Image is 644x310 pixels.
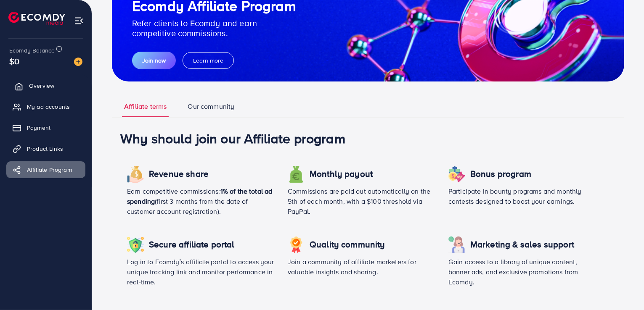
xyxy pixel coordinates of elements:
[6,140,85,157] a: Product Links
[27,144,63,153] span: Product Links
[142,56,166,65] span: Join now
[6,98,85,115] a: My ad accounts
[132,18,296,28] p: Refer clients to Ecomdy and earn
[186,102,236,117] a: Our community
[27,166,72,174] span: Affiliate Program
[122,102,169,117] a: Affiliate terms
[74,58,82,66] img: image
[8,12,65,25] img: logo
[288,186,435,216] p: Commissions are paid out automatically on the 5th of each month, with a $100 threshold via PayPal.
[288,236,305,253] img: icon revenue share
[127,257,274,287] p: Log in to Ecomdy’s affiliate portal to access your unique tracking link and monitor performance i...
[183,52,234,69] button: Learn more
[448,166,465,183] img: icon revenue share
[9,46,55,55] span: Ecomdy Balance
[608,272,638,304] iframe: Chat
[27,102,70,111] span: My ad accounts
[149,239,235,250] h4: Secure affiliate portal
[470,239,574,250] h4: Marketing & sales support
[74,16,84,26] img: menu
[9,55,19,67] span: $0
[310,169,373,179] h4: Monthly payout
[132,52,176,69] button: Join now
[310,239,385,250] h4: Quality community
[448,186,596,206] p: Participate in bounty programs and monthly contests designed to boost your earnings.
[448,257,596,287] p: Gain access to a library of unique content, banner ads, and exclusive promotions from Ecomdy.
[27,123,50,132] span: Payment
[127,187,273,206] span: 1% of the total ad spending
[120,130,616,146] h1: Why should join our Affiliate program
[127,186,274,216] p: Earn competitive commissions: (first 3 months from the date of customer account registration).
[288,166,305,183] img: icon revenue share
[448,236,465,253] img: icon revenue share
[127,166,144,183] img: icon revenue share
[127,236,144,253] img: icon revenue share
[288,257,435,277] p: Join a community of affiliate marketers for valuable insights and sharing.
[470,169,531,179] h4: Bonus program
[6,161,85,178] a: Affiliate Program
[6,77,85,94] a: Overview
[29,81,54,90] span: Overview
[132,28,296,38] p: competitive commissions.
[6,119,85,136] a: Payment
[149,169,209,179] h4: Revenue share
